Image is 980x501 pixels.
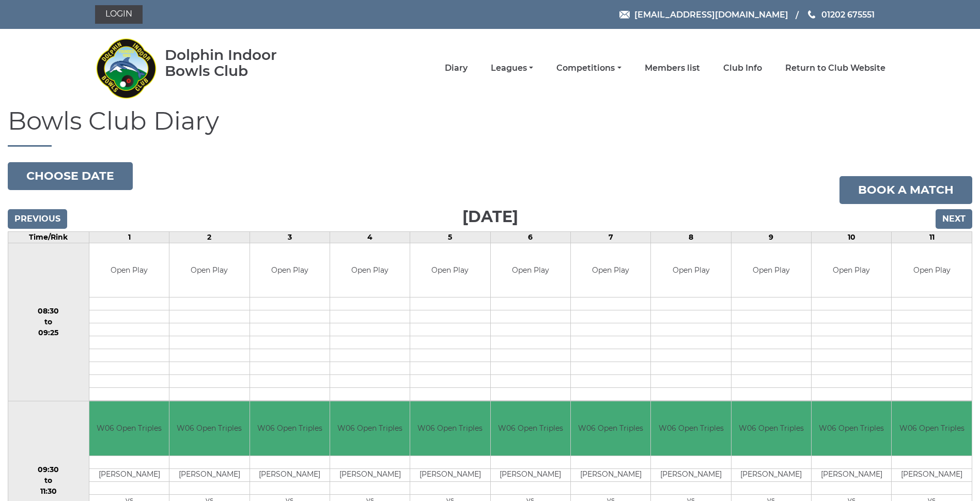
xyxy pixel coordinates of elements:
[651,468,730,481] td: [PERSON_NAME]
[651,243,730,298] td: Open Play
[169,468,249,481] td: [PERSON_NAME]
[410,401,490,456] td: W06 Open Triples
[732,468,811,481] td: [PERSON_NAME]
[645,62,700,74] a: Members list
[89,231,169,243] td: 1
[806,8,875,21] a: Phone us 01202 675551
[839,176,972,204] a: Book a match
[89,401,169,456] td: W06 Open Triples
[8,209,67,229] input: Previous
[571,231,651,243] td: 7
[571,243,650,298] td: Open Play
[571,401,650,456] td: W06 Open Triples
[250,243,330,298] td: Open Play
[892,401,972,456] td: W06 Open Triples
[169,243,249,298] td: Open Play
[812,468,891,481] td: [PERSON_NAME]
[250,468,330,481] td: [PERSON_NAME]
[330,401,410,456] td: W06 Open Triples
[812,243,891,298] td: Open Play
[731,231,811,243] td: 9
[723,62,762,74] a: Club Info
[785,62,885,74] a: Return to Club Website
[936,209,972,229] input: Next
[95,32,157,104] img: Dolphin Indoor Bowls Club
[892,243,972,298] td: Open Play
[250,231,330,243] td: 3
[491,243,570,298] td: Open Play
[490,231,570,243] td: 6
[491,401,570,456] td: W06 Open Triples
[491,62,533,74] a: Leagues
[808,10,815,19] img: Phone us
[571,468,650,481] td: [PERSON_NAME]
[732,243,811,298] td: Open Play
[892,231,972,243] td: 11
[619,11,630,19] img: Email
[330,231,410,243] td: 4
[95,5,143,24] a: Login
[892,468,972,481] td: [PERSON_NAME]
[619,8,788,21] a: Email [EMAIL_ADDRESS][DOMAIN_NAME]
[169,231,250,243] td: 2
[651,401,730,456] td: W06 Open Triples
[410,468,490,481] td: [PERSON_NAME]
[556,62,621,74] a: Competitions
[8,162,133,190] button: Choose date
[812,231,892,243] td: 10
[410,243,490,298] td: Open Play
[410,231,490,243] td: 5
[634,9,788,19] span: [EMAIL_ADDRESS][DOMAIN_NAME]
[732,401,811,456] td: W06 Open Triples
[812,401,891,456] td: W06 Open Triples
[250,401,330,456] td: W06 Open Triples
[165,47,310,79] div: Dolphin Indoor Bowls Club
[821,9,875,19] span: 01202 675551
[8,107,972,147] h1: Bowls Club Diary
[89,243,169,298] td: Open Play
[169,401,249,456] td: W06 Open Triples
[491,468,570,481] td: [PERSON_NAME]
[8,243,89,401] td: 08:30 to 09:25
[89,468,169,481] td: [PERSON_NAME]
[8,231,89,243] td: Time/Rink
[651,231,731,243] td: 8
[330,468,410,481] td: [PERSON_NAME]
[330,243,410,298] td: Open Play
[445,62,468,74] a: Diary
